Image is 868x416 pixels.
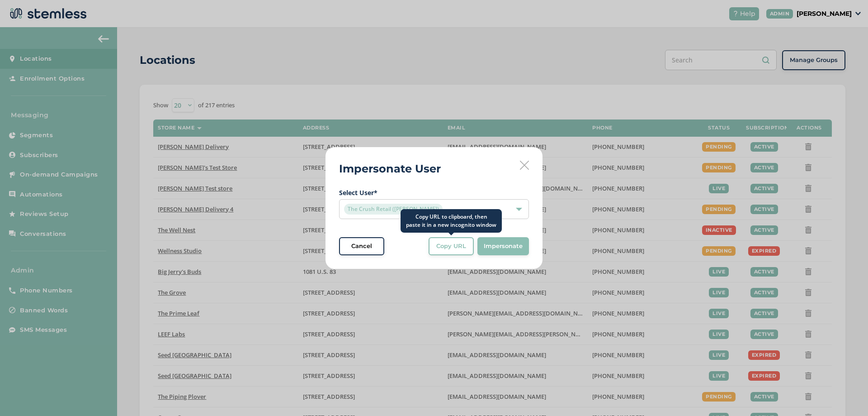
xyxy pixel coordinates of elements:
iframe: Chat Widget [823,373,868,416]
button: Copy URL [429,237,474,255]
label: Select User [339,188,529,197]
h2: Impersonate User [339,161,441,177]
div: Copy URL to clipboard, then paste it in a new incognito window [401,209,502,233]
span: Impersonate [484,242,523,251]
span: Cancel [351,242,372,251]
span: The Crush Retail ([PERSON_NAME]) [344,204,443,215]
button: Cancel [339,237,384,255]
button: Impersonate [477,237,529,255]
span: Copy URL [436,242,466,251]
